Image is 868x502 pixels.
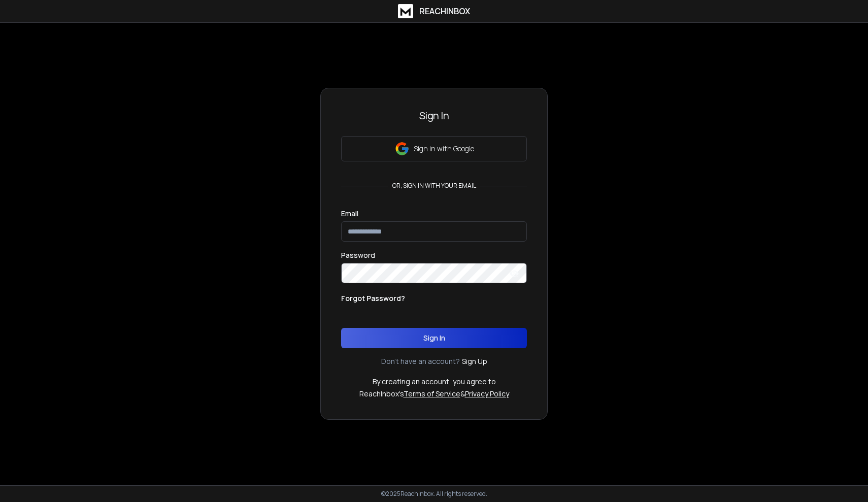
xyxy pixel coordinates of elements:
[381,490,487,498] p: © 2025 Reachinbox. All rights reserved.
[462,356,487,366] a: Sign Up
[398,4,413,18] img: logo
[341,136,527,161] button: Sign in with Google
[373,377,496,387] p: By creating an account, you agree to
[404,389,460,398] a: Terms of Service
[414,144,474,154] p: Sign in with Google
[419,5,470,17] h1: ReachInbox
[398,4,470,18] a: ReachInbox
[388,182,480,190] p: or, sign in with your email
[381,356,460,366] p: Don't have an account?
[341,210,358,217] label: Email
[341,252,375,259] label: Password
[341,293,405,304] p: Forgot Password?
[341,328,527,348] button: Sign In
[359,389,509,399] p: ReachInbox's &
[465,389,509,398] a: Privacy Policy
[341,109,527,123] h3: Sign In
